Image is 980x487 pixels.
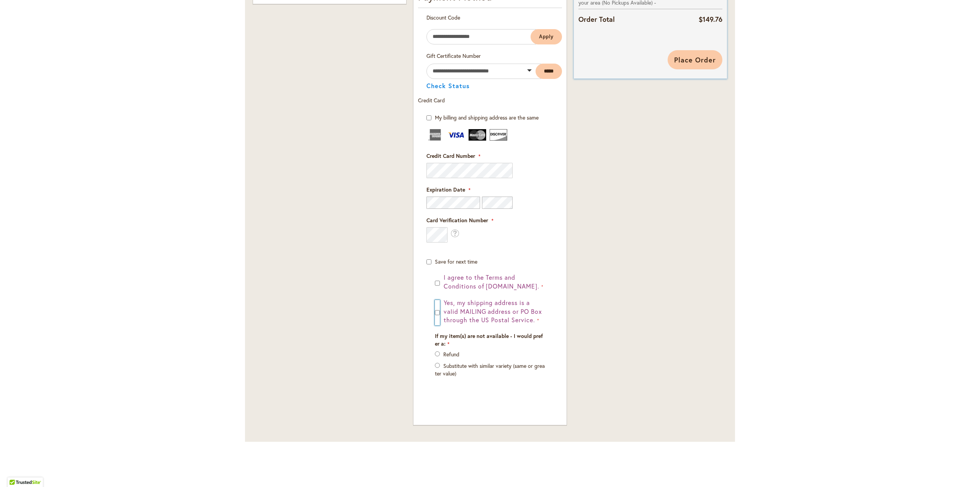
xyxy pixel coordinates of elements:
span: Save for next time [435,258,477,265]
button: Check Status [426,83,470,89]
label: Substitute with similar variety (same or greater value) [435,362,545,377]
span: Credit Card Number [426,152,475,159]
img: Discover [490,129,507,141]
span: Credit Card [418,97,445,104]
iframe: Launch Accessibility Center [6,460,27,481]
span: Place Order [674,55,716,64]
span: Discount Code [426,14,460,21]
label: Refund [443,351,459,358]
strong: Order Total [578,13,615,25]
button: Apply [531,29,562,44]
span: Card Verification Number [426,216,488,224]
span: $149.76 [699,15,722,24]
img: American Express [426,129,444,141]
span: Yes, my shipping address is a valid MAILING address or PO Box through the US Postal Service. [444,298,542,324]
button: Place Order [668,50,722,69]
span: Apply [539,33,554,40]
span: If my item(s) are not available - I would prefer a: [435,332,543,347]
span: I agree to the Terms and Conditions of [DOMAIN_NAME]. [444,273,539,290]
img: Visa [448,129,465,141]
span: My billing and shipping address are the same [435,114,539,121]
img: MasterCard [469,129,486,141]
span: Gift Certificate Number [426,52,481,59]
span: Expiration Date [426,186,465,193]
